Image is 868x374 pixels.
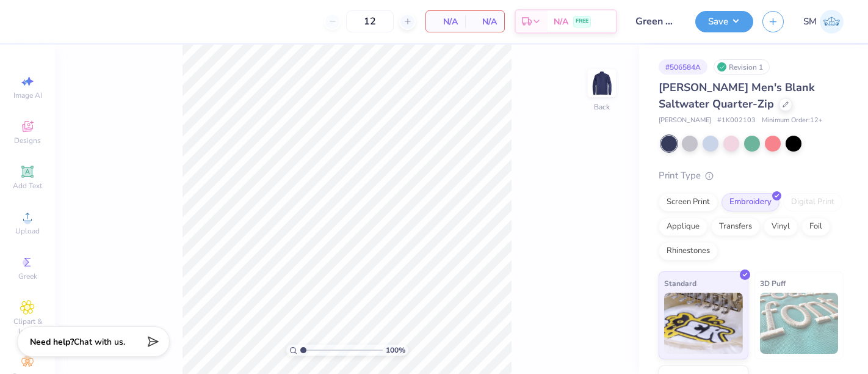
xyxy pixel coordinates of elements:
[659,169,844,183] div: Print Type
[664,277,696,290] span: Standard
[626,9,686,34] input: Untitled Design
[18,271,37,281] span: Greek
[762,116,823,126] span: Minimum Order: 12 +
[695,11,753,32] button: Save
[803,10,844,34] a: SM
[760,293,839,354] img: 3D Puff
[664,293,743,354] img: Standard
[13,181,42,191] span: Add Text
[820,10,844,34] img: Shruthi Mohan
[760,277,786,290] span: 3D Puff
[659,80,815,111] span: [PERSON_NAME] Men's Blank Saltwater Quarter-Zip
[14,136,41,145] span: Designs
[15,226,40,236] span: Upload
[386,345,405,356] span: 100 %
[659,59,707,75] div: # 506584A
[346,10,394,32] input: – –
[590,71,614,95] img: Back
[554,15,568,28] span: N/A
[783,193,842,211] div: Digital Print
[659,242,718,260] div: Rhinestones
[433,15,458,28] span: N/A
[714,59,770,75] div: Revision 1
[803,15,817,29] span: SM
[764,218,798,236] div: Vinyl
[472,15,497,28] span: N/A
[722,193,779,211] div: Embroidery
[6,317,49,336] span: Clipart & logos
[801,218,830,236] div: Foil
[717,116,756,126] span: # 1K002103
[74,336,125,348] span: Chat with us.
[30,336,74,348] strong: Need help?
[13,90,42,100] span: Image AI
[594,101,610,112] div: Back
[711,218,760,236] div: Transfers
[659,116,711,126] span: [PERSON_NAME]
[576,17,588,26] span: FREE
[659,218,707,236] div: Applique
[659,193,718,211] div: Screen Print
